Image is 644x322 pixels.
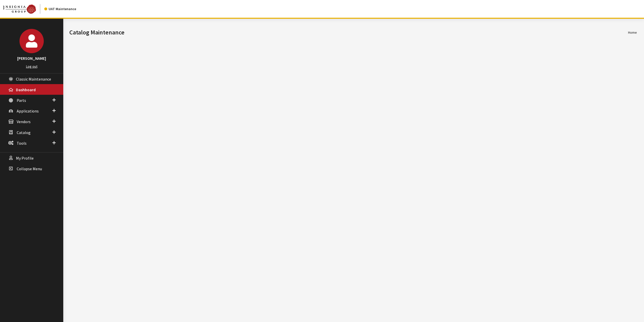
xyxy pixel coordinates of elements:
[16,156,34,161] span: My Profile
[3,5,36,14] img: Catalog Maintenance
[17,166,42,171] span: Collapse Menu
[17,108,39,113] span: Applications
[69,28,628,37] h1: Catalog Maintenance
[17,119,31,124] span: Vendors
[3,4,44,14] a: Insignia Group logo
[17,130,31,135] span: Catalog
[16,77,51,82] span: Classic Maintenance
[44,6,76,12] div: UAT Maintenance
[19,29,44,53] img: John Swartwout
[16,87,36,92] span: Dashboard
[5,55,58,61] h3: [PERSON_NAME]
[17,141,27,146] span: Tools
[628,30,637,35] li: Home
[26,64,37,69] a: Log out
[17,98,26,103] span: Parts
